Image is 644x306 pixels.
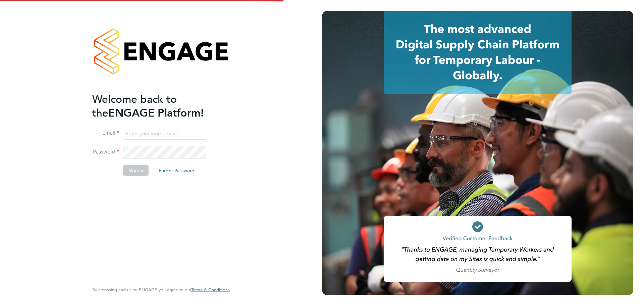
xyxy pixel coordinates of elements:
label: Password [92,148,119,156]
button: Sign In [123,165,149,176]
h2: ENGAGE Platform! [92,92,223,120]
button: Forgot Password [153,165,200,176]
input: Enter your work email... [123,128,206,140]
label: Email [92,130,119,137]
a: Terms & Conditions [191,287,230,293]
span: Terms & Conditions [191,287,230,293]
span: By accessing and using ENGAGE you agree to our [92,287,230,293]
span: Welcome back to the [92,92,177,119]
